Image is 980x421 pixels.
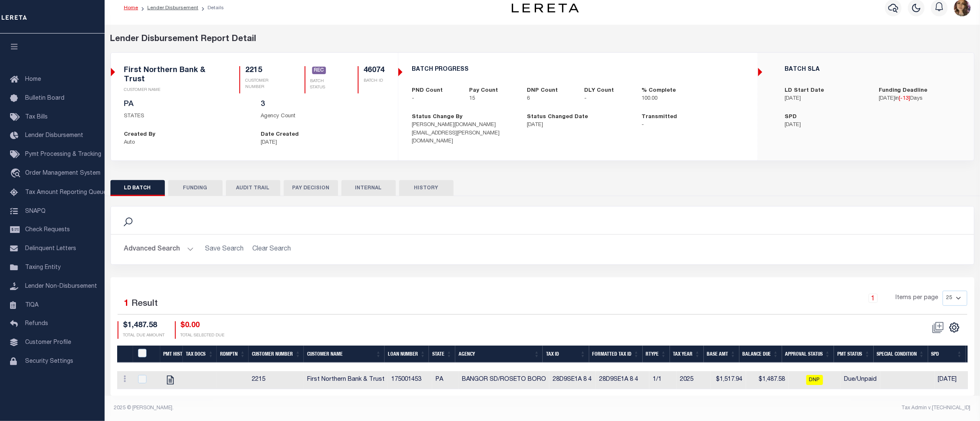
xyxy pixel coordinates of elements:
[25,170,100,176] span: Order Management System
[181,321,225,331] h4: $0.00
[25,340,71,346] span: Customer Profile
[25,265,61,271] span: Taxing Entity
[124,112,248,121] p: STATES
[412,113,462,121] label: Status Change By
[929,321,948,334] span: Status should not be "REC" to perform this action.
[806,375,823,385] span: DNP
[879,95,960,103] p: in Days
[429,346,455,363] th: State: activate to sort column ascending
[739,346,782,363] th: Balance Due: activate to sort column ascending
[312,67,326,75] a: REC
[168,180,223,196] button: FUNDING
[412,121,514,146] p: [PERSON_NAME][DOMAIN_NAME][EMAIL_ADDRESS][PERSON_NAME][DOMAIN_NAME]
[388,371,432,389] td: 175001453
[124,300,129,308] span: 1
[459,371,549,389] td: BANGOR SD/ROSETO BORO
[261,100,385,109] h5: 3
[124,100,248,109] h5: PA
[782,346,834,363] th: Approval Status: activate to sort column ascending
[25,227,70,233] span: Check Requests
[834,346,874,363] th: Pmt Status: activate to sort column ascending
[584,95,629,103] p: -
[385,346,429,363] th: Loan Number: activate to sort column ascending
[25,246,76,252] span: Delinquent Letters
[124,139,248,147] p: Auto
[132,297,158,311] label: Result
[785,87,824,95] label: LD Start Date
[785,95,866,103] p: [DATE]
[123,321,165,331] h4: $1,487.58
[160,346,183,363] th: Pmt Hist
[642,113,677,121] label: Transmitted
[181,333,225,339] p: TOTAL SELECTED DUE
[25,190,107,196] span: Tax Amount Reporting Queue
[245,78,285,90] p: CUSTOMER NUMBER
[642,87,676,95] label: % Complete
[399,180,454,196] button: HISTORY
[183,346,217,363] th: Tax Docs: activate to sort column ascending
[25,208,46,214] span: SNAPQ
[124,5,138,10] a: Home
[900,96,909,101] span: -13
[25,133,83,139] span: Lender Disbursement
[642,95,687,103] p: 100.00
[711,371,746,389] td: $1,517.94
[217,346,249,363] th: Rdmptn: activate to sort column ascending
[341,180,396,196] button: INTERNAL
[25,96,64,101] span: Bulletin Board
[879,96,895,101] span: [DATE]
[527,121,629,129] p: [DATE]
[25,321,48,327] span: Refunds
[432,371,459,389] td: PA
[412,87,443,95] label: PND Count
[261,112,385,121] p: Agency Count
[596,371,649,389] td: 28D9SE1A 8 4
[879,87,928,95] label: Funding Deadline
[249,371,304,389] td: 2215
[869,294,878,303] a: 1
[469,95,514,103] p: 15
[108,404,543,412] div: 2025 © [PERSON_NAME].
[677,371,711,389] td: 2025
[527,87,558,95] label: DNP Count
[746,371,789,389] td: $1,487.58
[527,113,588,121] label: Status Changed Date
[469,87,498,95] label: Pay Count
[543,346,589,363] th: Tax Id: activate to sort column ascending
[844,377,877,382] span: Due/Unpaid
[584,87,614,95] label: DLY Count
[928,346,966,363] th: SPD: activate to sort column ascending
[874,346,928,363] th: Special Condition: activate to sort column ascending
[226,180,280,196] button: AUDIT TRAIL
[10,168,23,179] i: travel_explore
[284,180,338,196] button: PAY DECISION
[412,95,457,103] p: -
[110,180,165,196] button: LD BATCH
[455,346,543,363] th: Agency: activate to sort column ascending
[670,346,704,363] th: Tax Year: activate to sort column ascending
[304,346,385,363] th: Customer Name: activate to sort column ascending
[896,294,939,303] span: Items per page
[310,78,338,91] p: BATCH STATUS
[785,121,866,129] p: [DATE]
[364,66,385,75] h5: 46074
[124,241,194,258] button: Advanced Search
[25,359,73,364] span: Security Settings
[643,346,670,363] th: RType: activate to sort column ascending
[899,96,911,101] span: [ ]
[249,346,304,363] th: Customer Number: activate to sort column ascending
[124,131,156,139] label: Created By
[25,284,97,289] span: Lender Non-Disbursement
[304,371,388,389] td: First Northern Bank & Trust
[261,139,385,147] p: [DATE]
[124,66,219,84] h5: First Northern Bank & Trust
[25,302,38,308] span: TIQA
[147,5,198,10] a: Lender Disbursement
[25,152,101,158] span: Pymt Processing & Tracking
[110,33,975,46] div: Lender Disbursement Report Detail
[785,113,797,121] label: SPD
[123,333,165,339] p: TOTAL DUE AMOUNT
[117,346,133,363] th: &nbsp;&nbsp;&nbsp;&nbsp;&nbsp;&nbsp;&nbsp;&nbsp;&nbsp;&nbsp;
